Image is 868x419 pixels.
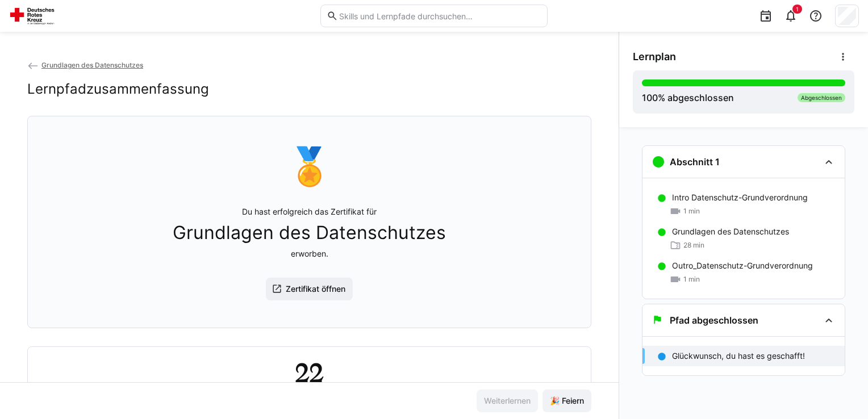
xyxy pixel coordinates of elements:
[633,51,676,63] span: Lernplan
[542,389,591,412] button: 🎉 Feiern
[284,283,347,295] span: Zertifikat öffnen
[41,61,143,69] span: Grundlagen des Datenschutzes
[798,93,845,102] div: Abgeschlossen
[672,226,789,237] p: Grundlagen des Datenschutzes
[548,395,586,407] span: 🎉 Feiern
[27,61,143,69] a: Grundlagen des Datenschutzes
[670,156,720,167] h3: Abschnitt 1
[683,241,704,250] span: 28 min
[670,315,758,326] h3: Pfad abgeschlossen
[642,91,734,104] div: % abgeschlossen
[338,11,541,21] input: Skills und Lernpfade durchsuchen…
[266,278,353,300] button: Zertifikat öffnen
[683,275,700,284] span: 1 min
[672,192,808,203] p: Intro Datenschutz-Grundverordnung
[796,6,799,12] span: 1
[173,206,446,259] p: Du hast erfolgreich das Zertifikat für erworben.
[477,389,538,412] button: Weiterlernen
[672,260,813,271] p: Outro_Datenschutz-Grundverordnung
[27,81,209,98] h2: Lernpfadzusammenfassung
[683,207,700,216] span: 1 min
[295,356,323,389] h2: 22
[173,222,446,244] span: Grundlagen des Datenschutzes
[672,350,805,362] p: Glückwunsch, du hast es geschafft!
[287,144,332,188] div: 🏅
[642,92,658,103] span: 100
[482,395,532,407] span: Weiterlernen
